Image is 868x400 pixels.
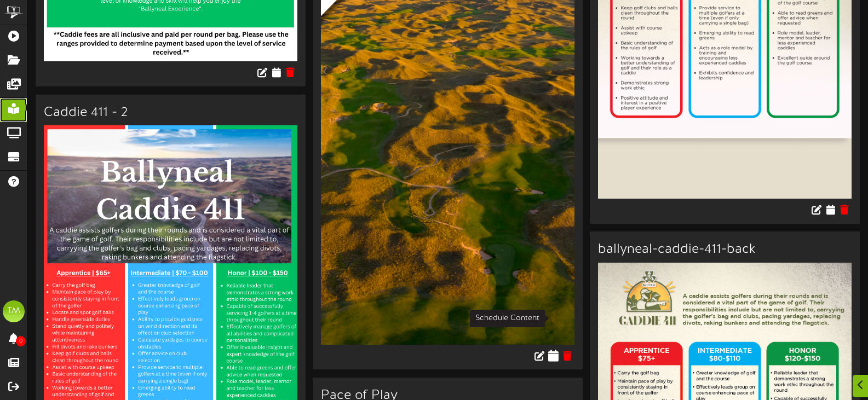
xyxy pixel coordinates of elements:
[598,242,852,257] h3: ballyneal-caddie-411-back
[44,106,297,120] h3: Caddie 411 - 2
[3,300,25,322] div: TM
[16,336,26,346] span: 0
